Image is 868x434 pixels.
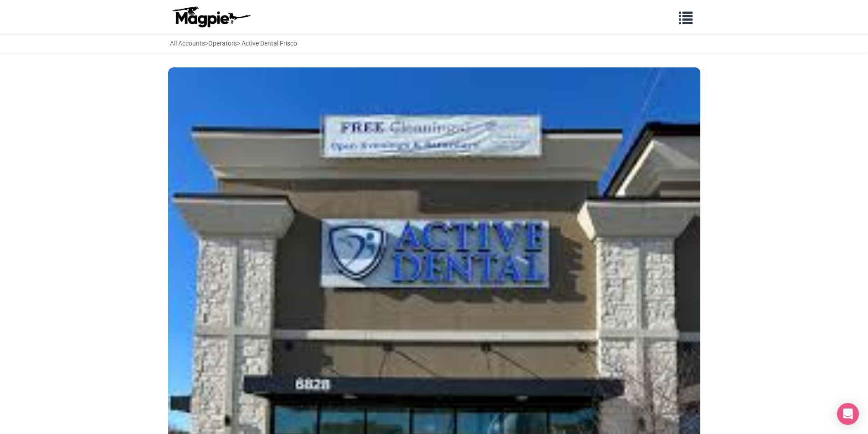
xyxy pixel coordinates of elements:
img: logo-ab69f6fb50320c5b225c76a69d11143b.png [170,6,252,28]
div: Open Intercom Messenger [837,403,859,425]
a: All Accounts [170,40,205,47]
a: Operators [208,40,237,47]
div: > > Active Dental Frisco [170,38,297,48]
